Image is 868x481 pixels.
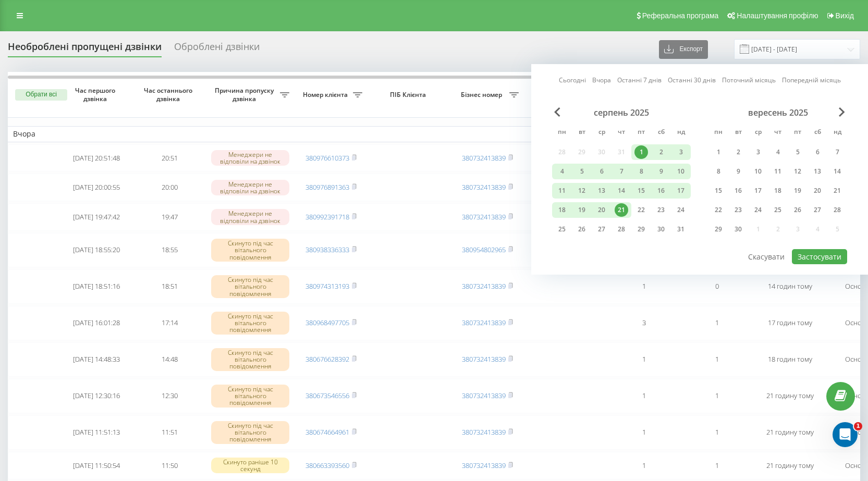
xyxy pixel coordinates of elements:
div: 13 [595,184,608,198]
div: 31 [674,223,688,236]
div: 27 [811,203,824,217]
div: вт 23 вер 2025 р. [728,202,748,218]
div: 17 [751,184,765,198]
div: пт 26 вер 2025 р. [788,202,808,218]
a: Останні 30 днів [668,75,716,85]
a: Сьогодні [559,75,586,85]
div: сб 6 вер 2025 р. [808,144,827,160]
abbr: вівторок [574,125,590,141]
a: 380968497705 [305,318,349,327]
td: 20:51 [133,144,206,172]
abbr: середа [750,125,766,141]
div: ср 10 вер 2025 р. [748,164,768,179]
div: нд 7 вер 2025 р. [827,144,847,160]
abbr: понеділок [711,125,726,141]
div: 8 [634,165,648,178]
span: Реферальна програма [642,11,719,20]
div: ср 24 вер 2025 р. [748,202,768,218]
a: 380732413839 [462,281,506,291]
div: чт 28 серп 2025 р. [612,221,631,237]
div: нд 31 серп 2025 р. [671,221,691,237]
span: Номер клієнта [300,91,353,99]
td: 17 годин тому [753,306,826,340]
td: [DATE] 19:47:42 [60,203,133,231]
div: ср 20 серп 2025 р. [592,202,612,218]
div: ср 17 вер 2025 р. [748,183,768,199]
a: 380676628392 [305,354,349,364]
a: 380673546556 [305,391,349,400]
div: чт 25 вер 2025 р. [768,202,788,218]
button: Застосувати [792,249,847,264]
td: [DATE] 20:00:55 [60,174,133,201]
div: 28 [615,223,628,236]
div: 3 [674,145,688,159]
div: 27 [595,223,608,236]
div: пн 22 вер 2025 р. [708,202,728,218]
div: 16 [654,184,668,198]
a: 380732413839 [462,427,506,437]
a: 380674664961 [305,427,349,437]
div: пн 18 серп 2025 р. [552,202,572,218]
div: 20 [811,184,824,198]
div: пт 8 серп 2025 р. [631,164,651,179]
div: 30 [731,223,745,236]
span: Співробітник [529,91,593,99]
div: 29 [712,223,725,236]
abbr: п’ятниця [790,125,805,141]
div: 25 [771,203,785,217]
div: 23 [731,203,745,217]
abbr: понеділок [554,125,570,141]
abbr: субота [653,125,669,141]
div: 9 [654,165,668,178]
div: пн 25 серп 2025 р. [552,221,572,237]
a: 380938336333 [305,245,349,254]
div: 1 [712,145,725,159]
td: 21 годину тому [753,452,826,479]
div: вт 2 вер 2025 р. [728,144,748,160]
td: [DATE] 11:51:13 [60,415,133,450]
div: сб 20 вер 2025 р. [808,183,827,199]
iframe: Intercom live chat [833,422,858,447]
div: Скинуто під час вітального повідомлення [211,275,289,298]
div: пн 11 серп 2025 р. [552,183,572,199]
td: [DATE] 11:50:54 [60,452,133,479]
div: 22 [712,203,725,217]
div: нд 10 серп 2025 р. [671,164,691,179]
div: 12 [791,165,804,178]
td: 14 годин тому [753,269,826,304]
td: 1 [607,379,680,413]
div: пт 5 вер 2025 р. [788,144,808,160]
div: пт 15 серп 2025 р. [631,183,651,199]
button: Обрати всі [15,89,67,101]
div: 21 [830,184,844,198]
div: 15 [634,184,648,198]
div: 5 [791,145,804,159]
td: 12:30 [133,379,206,413]
div: чт 18 вер 2025 р. [768,183,788,199]
div: сб 2 серп 2025 р. [651,144,671,160]
div: Менеджери не відповіли на дзвінок [211,180,289,195]
div: 16 [731,184,745,198]
td: [DATE] 16:01:28 [60,306,133,340]
abbr: неділя [829,125,845,141]
td: 18:51 [133,269,206,304]
a: Вчора [592,75,611,85]
a: 380732413839 [462,318,506,327]
div: 14 [615,184,628,198]
div: Необроблені пропущені дзвінки [8,41,162,57]
div: 15 [712,184,725,198]
div: 6 [595,165,608,178]
div: 25 [555,223,569,236]
div: чт 11 вер 2025 р. [768,164,788,179]
div: вт 12 серп 2025 р. [572,183,592,199]
a: 380732413839 [462,391,506,400]
div: Скинуто раніше 10 секунд [211,458,289,473]
div: вт 9 вер 2025 р. [728,164,748,179]
abbr: субота [810,125,825,141]
td: 1 [680,452,753,479]
div: Скинуто під час вітального повідомлення [211,385,289,408]
div: 24 [751,203,765,217]
div: чт 21 серп 2025 р. [612,202,631,218]
td: 0 [680,269,753,304]
div: нд 17 серп 2025 р. [671,183,691,199]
